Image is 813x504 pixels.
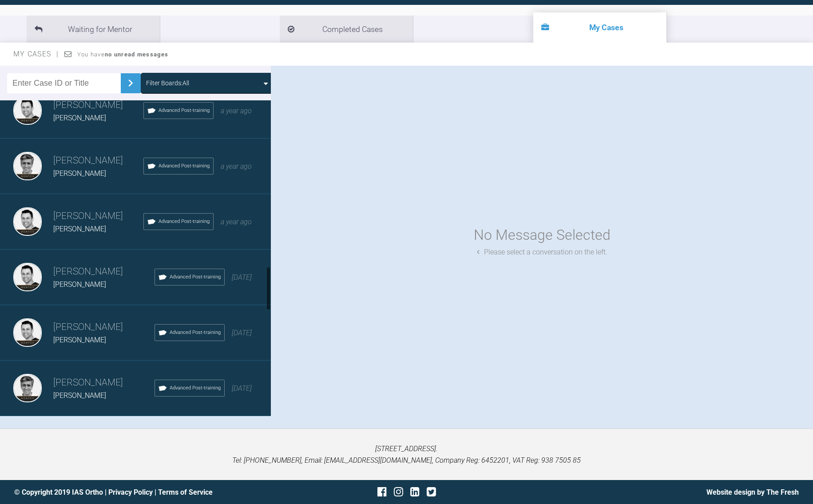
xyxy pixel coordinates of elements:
[170,273,221,281] span: Advanced Post-training
[232,384,252,393] span: [DATE]
[170,329,221,337] span: Advanced Post-training
[53,114,106,122] span: [PERSON_NAME]
[53,264,155,279] h3: [PERSON_NAME]
[221,107,252,115] span: a year ago
[123,76,138,90] img: chevronRight.28bd32b0.svg
[146,78,189,88] div: Filter Boards: All
[280,16,413,43] li: Completed Cases
[221,218,252,226] span: a year ago
[533,12,666,43] li: My Cases
[13,318,42,347] img: Zaid Esmail
[53,225,106,233] span: [PERSON_NAME]
[474,224,611,246] div: No Message Selected
[53,98,143,113] h3: [PERSON_NAME]
[53,209,143,224] h3: [PERSON_NAME]
[158,488,213,496] a: Terms of Service
[477,246,607,258] div: Please select a conversation on the left.
[27,16,160,43] li: Waiting for Mentor
[170,384,221,392] span: Advanced Post-training
[77,51,168,58] span: You have
[13,96,42,125] img: Zaid Esmail
[232,273,252,282] span: [DATE]
[105,51,168,58] strong: no unread messages
[53,169,106,178] span: [PERSON_NAME]
[53,375,155,390] h3: [PERSON_NAME]
[108,488,153,496] a: Privacy Policy
[53,280,106,289] span: [PERSON_NAME]
[232,329,252,337] span: [DATE]
[706,488,799,496] a: Website design by The Fresh
[14,487,276,498] div: © Copyright 2019 IAS Ortho | |
[221,162,252,171] span: a year ago
[13,374,42,402] img: Asif Chatoo
[13,50,59,58] span: My Cases
[53,336,106,344] span: [PERSON_NAME]
[159,107,210,115] span: Advanced Post-training
[53,153,143,168] h3: [PERSON_NAME]
[13,152,42,180] img: Asif Chatoo
[14,443,799,466] p: [STREET_ADDRESS]. Tel: [PHONE_NUMBER], Email: [EMAIL_ADDRESS][DOMAIN_NAME], Company Reg: 6452201,...
[159,218,210,226] span: Advanced Post-training
[13,207,42,236] img: Zaid Esmail
[7,73,121,93] input: Enter Case ID or Title
[53,320,155,335] h3: [PERSON_NAME]
[159,162,210,170] span: Advanced Post-training
[53,391,106,400] span: [PERSON_NAME]
[13,263,42,291] img: Zaid Esmail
